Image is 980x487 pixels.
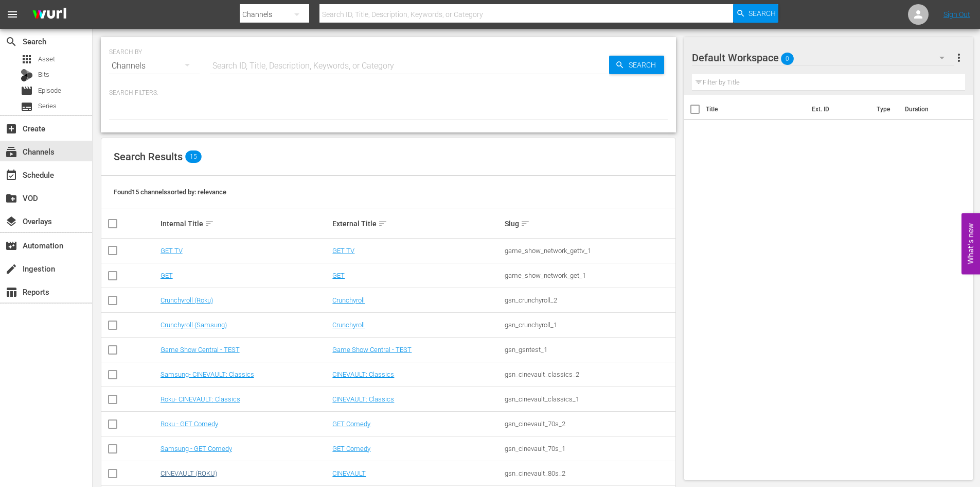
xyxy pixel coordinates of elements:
a: GET TV [332,247,354,255]
span: Series [38,101,57,111]
span: Overlays [5,215,17,228]
span: Automation [5,240,17,252]
a: CINEVAULT: Classics [332,395,394,403]
button: more_vert [953,45,965,70]
a: GET Comedy [332,420,370,428]
div: Internal Title [161,217,330,230]
div: gsn_cinevault_classics_2 [505,371,674,378]
span: Asset [38,54,55,64]
div: gsn_cinevault_80s_2 [505,469,674,477]
div: Channels [109,52,200,80]
p: Search Filters: [109,89,668,97]
th: Ext. ID [806,95,871,124]
a: Crunchyroll [332,296,365,304]
th: Title [706,95,806,124]
a: GET TV [161,247,183,255]
a: GET [332,272,345,279]
span: 15 [185,150,202,163]
button: Search [609,56,664,74]
div: External Title [332,217,502,230]
span: Channels [5,146,17,158]
span: VOD [5,192,17,205]
span: Asset [21,53,33,65]
a: CINEVAULT [332,469,366,477]
span: sort [521,219,530,228]
span: Search [625,56,664,74]
a: Crunchyroll (Samsung) [161,321,227,329]
span: 0 [781,48,794,70]
span: Create [5,123,17,135]
a: Roku - GET Comedy [161,420,218,428]
span: Bits [38,70,49,80]
a: CINEVAULT: Classics [332,371,394,378]
span: Search [5,36,17,48]
div: gsn_crunchyroll_1 [505,321,674,329]
a: GET [161,272,173,279]
a: Game Show Central - TEST [332,346,412,354]
div: Default Workspace [692,43,954,72]
div: game_show_network_gettv_1 [505,247,674,255]
span: Schedule [5,169,17,181]
span: Search Results [114,150,183,163]
div: gsn_gsntest_1 [505,346,674,354]
th: Duration [899,95,960,124]
span: Episode [21,85,33,97]
a: Crunchyroll [332,321,365,329]
span: Ingestion [5,263,17,275]
div: game_show_network_get_1 [505,272,674,279]
a: Game Show Central - TEST [161,346,240,354]
a: Sign Out [943,10,970,19]
span: Series [21,100,33,113]
div: gsn_cinevault_70s_2 [505,420,674,428]
span: Reports [5,286,17,298]
a: CINEVAULT (ROKU) [161,469,217,477]
span: Search [749,4,776,23]
div: gsn_crunchyroll_2 [505,296,674,304]
img: ans4CAIJ8jUAAAAAAAAAAAAAAAAAAAAAAAAgQb4GAAAAAAAAAAAAAAAAAAAAAAAAJMjXAAAAAAAAAAAAAAAAAAAAAAAAgAT5G... [25,3,74,27]
span: menu [6,8,19,21]
th: Type [870,95,899,124]
span: more_vert [953,52,965,64]
div: Slug [505,217,674,230]
span: sort [205,219,214,228]
div: Bits [21,69,33,81]
span: Found 15 channels sorted by: relevance [114,188,226,196]
a: Samsung - GET Comedy [161,445,232,452]
span: Episode [38,86,61,96]
span: sort [378,219,387,228]
div: gsn_cinevault_70s_1 [505,445,674,452]
a: GET Comedy [332,445,370,452]
button: Open Feedback Widget [961,213,980,274]
a: Crunchyroll (Roku) [161,296,213,304]
div: gsn_cinevault_classics_1 [505,395,674,403]
a: Roku- CINEVAULT: Classics [161,395,240,403]
a: Samsung- CINEVAULT: Classics [161,371,254,378]
button: Search [733,4,778,23]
